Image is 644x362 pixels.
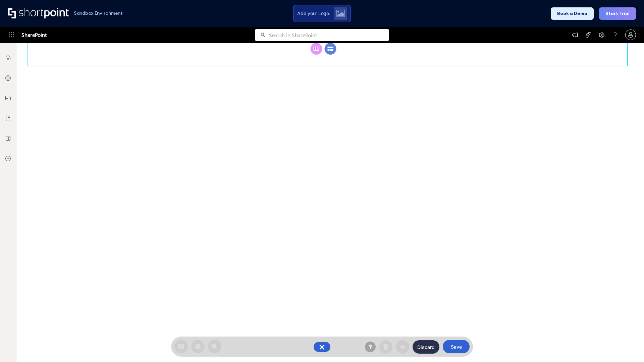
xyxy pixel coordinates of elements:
iframe: Chat Widget [610,330,644,362]
button: Book a Demo [551,7,594,20]
button: Discard [413,340,439,354]
input: Search in SharePoint [269,29,389,41]
img: Upload logo [336,10,345,17]
span: SharePoint [21,27,47,43]
h1: Sandbox Environment [74,11,123,15]
span: Add your Logo: [297,10,330,16]
button: Start Trial [599,7,636,20]
button: Save [443,340,470,353]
